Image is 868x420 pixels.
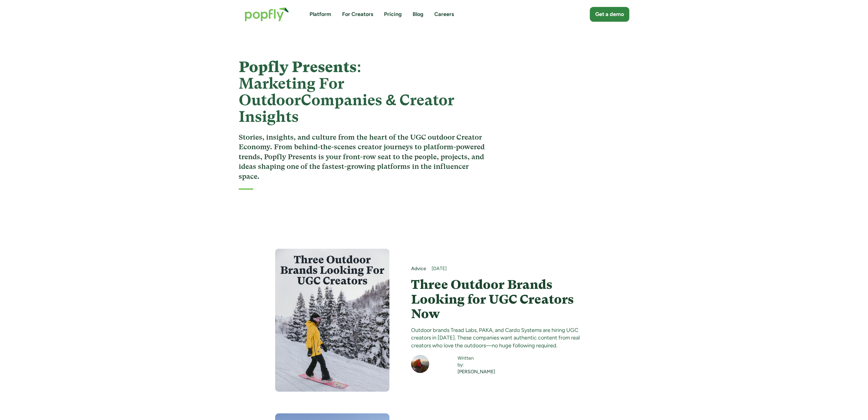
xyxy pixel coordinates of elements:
a: Three Outdoor Brands Looking for UGC Creators Now [411,277,593,321]
a: Pricing [384,11,402,18]
a: Advice [411,265,426,272]
a: Platform [310,11,331,18]
a: home [239,1,295,27]
strong: Marketing For Outdoor [239,75,344,109]
a: Blog [413,11,423,18]
strong: Companies & Creator Insights [239,91,454,125]
div: Get a demo [595,11,624,18]
a: For Creators [342,11,373,18]
div: [DATE] [432,265,593,272]
a: [PERSON_NAME] [458,368,593,375]
div: Outdoor brands Tread Labs, PAKA, and Cardo Systems are hiring UGC creators in [DATE]. These compa... [411,327,593,349]
a: Careers [434,11,454,18]
h1: Popfly Presents: [239,59,489,125]
a: Get a demo [590,7,629,22]
div: Written by: [458,355,593,368]
h3: Stories, insights, and culture from the heart of the UGC outdoor Creator Economy. From behind-the... [239,132,489,181]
